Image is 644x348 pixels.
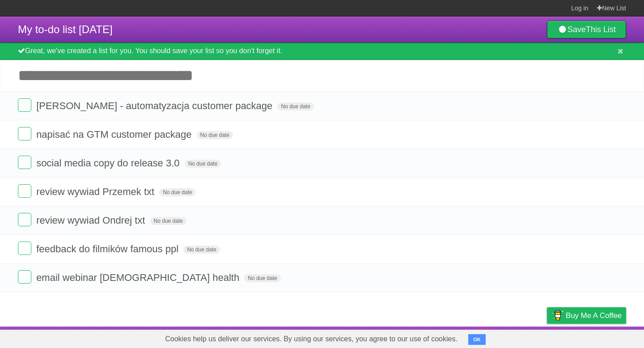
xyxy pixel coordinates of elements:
span: No due date [185,160,221,168]
label: Done [18,242,31,255]
span: No due date [150,217,186,225]
span: review wywiad Ondrej txt [36,215,147,226]
label: Done [18,270,31,284]
span: My to-do list [DATE] [18,23,113,35]
a: Suggest a feature [570,329,626,346]
a: SaveThis List [547,21,626,38]
span: feedback do filmików famous ppl [36,243,181,255]
button: OK [468,334,486,345]
span: Buy me a coffee [566,308,622,323]
span: napisać na GTM customer package [36,129,194,140]
a: Privacy [535,329,559,346]
a: Developers [458,329,494,346]
b: This List [586,25,616,34]
a: Terms [505,329,525,346]
a: About [428,329,447,346]
a: Buy me a coffee [547,307,626,324]
span: email webinar [DEMOGRAPHIC_DATA] health [36,272,241,283]
label: Done [18,156,31,169]
span: [PERSON_NAME] - automatyzacja customer package [36,100,275,111]
span: social media copy do release 3.0 [36,157,182,169]
span: No due date [197,131,233,139]
span: No due date [277,102,314,110]
img: Buy me a coffee [551,308,563,323]
span: Cookies help us deliver our services. By using our services, you agree to our use of cookies. [156,330,466,348]
label: Done [18,98,31,112]
label: Done [18,127,31,140]
label: Done [18,184,31,198]
label: Done [18,213,31,226]
span: No due date [244,274,280,282]
span: review wywiad Przemek txt [36,186,157,197]
span: No due date [159,188,195,196]
span: No due date [183,246,220,254]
